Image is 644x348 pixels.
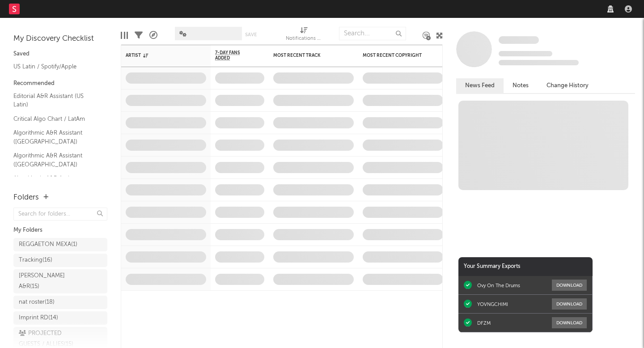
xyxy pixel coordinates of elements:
button: Change History [538,78,597,93]
div: Most Recent Track [273,53,340,58]
a: REGGAETON MEXA(1) [13,238,107,251]
div: DFZM [477,320,491,326]
div: [PERSON_NAME] A&R ( 15 ) [19,271,82,292]
button: Save [245,32,257,37]
a: Algorithmic A&R Assistant ([GEOGRAPHIC_DATA]) [13,128,98,146]
input: Search for folders... [13,208,107,221]
div: Recommended [13,78,107,89]
div: nat roster ( 18 ) [19,297,55,308]
span: Some Artist [499,36,539,44]
div: YOVNGCHIMI [477,301,508,307]
div: My Folders [13,225,107,236]
button: Download [552,280,587,291]
div: Notifications (Artist) [286,34,322,44]
input: Search... [339,27,406,40]
span: 7-Day Fans Added [215,50,251,61]
a: [PERSON_NAME] A&R(15) [13,269,107,293]
span: Tracking Since: [DATE] [499,51,552,56]
a: US Latin / Spotify/Apple [13,62,98,72]
button: Download [552,298,587,310]
button: Download [552,317,587,328]
a: nat roster(18) [13,296,107,309]
a: Editorial A&R Assistant (US Latin) [13,91,98,110]
div: Tracking ( 16 ) [19,255,52,266]
div: Your Summary Exports [458,257,593,276]
a: Critical Algo Chart / LatAm [13,114,98,124]
div: Most Recent Copyright [363,53,430,58]
div: Folders [13,192,39,203]
a: Imprint RD(14) [13,311,107,325]
div: My Discovery Checklist [13,34,107,44]
div: Imprint RD ( 14 ) [19,313,58,323]
a: Some Artist [499,36,539,45]
a: Algorithmic A&R Assistant ([GEOGRAPHIC_DATA]) [13,151,98,169]
button: Notes [504,78,538,93]
div: Filters [135,22,143,48]
a: Tracking(16) [13,254,107,267]
div: Artist [126,53,193,58]
button: News Feed [456,78,504,93]
div: Edit Columns [121,22,128,48]
div: Notifications (Artist) [286,22,322,48]
span: 0 fans last week [499,60,579,65]
div: A&R Pipeline [149,22,157,48]
div: Saved [13,49,107,59]
div: Ovy On The Drums [477,282,520,289]
div: REGGAETON MEXA ( 1 ) [19,239,77,250]
a: Algorithmic A&R Assistant ([GEOGRAPHIC_DATA]) [13,174,98,192]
